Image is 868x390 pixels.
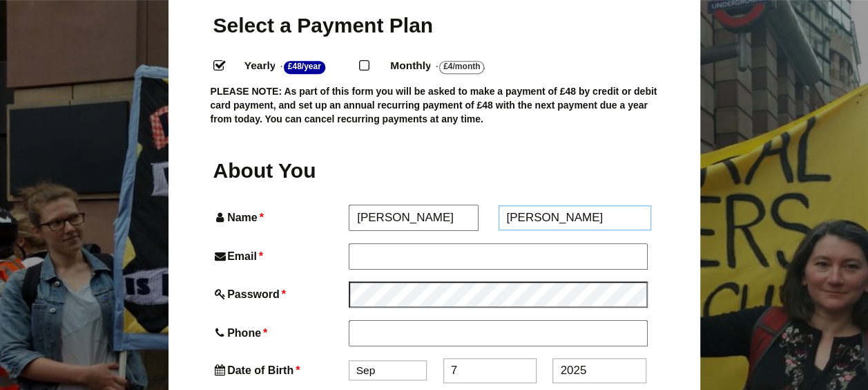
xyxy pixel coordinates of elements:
label: Name [213,208,347,227]
label: Email [213,247,346,266]
label: Password [213,285,346,304]
span: Select a Payment Plan [213,14,434,37]
label: Date of Birth [213,361,346,380]
label: Yearly - . [232,56,360,76]
strong: £48/Year [284,61,325,74]
label: Monthly - . [378,56,519,76]
input: First [349,205,479,231]
strong: £4/Month [439,61,484,74]
label: Phone [213,324,346,342]
h2: About You [213,157,346,184]
input: Last [499,205,651,230]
